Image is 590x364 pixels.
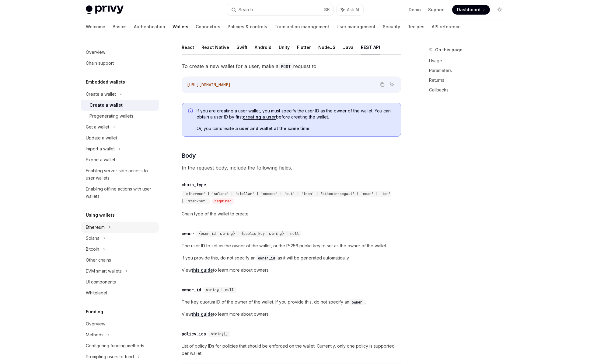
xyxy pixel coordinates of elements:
a: Usage [429,56,509,66]
span: Or, you can . [197,125,395,132]
a: Update a wallet [81,132,159,143]
a: Support [428,7,445,13]
div: Enabling server-side access to user wallets [86,167,155,182]
span: ⌘ K [323,7,330,12]
button: Copy the contents from the code block [378,81,386,88]
span: string[] [211,331,228,336]
div: Configuring funding methods [86,342,144,349]
button: REST API [361,40,380,54]
div: Overview [86,49,105,56]
img: light logo [86,5,124,14]
a: UI components [81,276,159,287]
code: POST [278,63,293,70]
span: [URL][DOMAIN_NAME] [187,82,231,88]
span: In the request body, include the following fields. [182,163,401,172]
div: required [212,198,234,204]
a: creating a user [243,114,276,120]
div: Pregenerating wallets [89,112,133,120]
div: owner [182,231,194,237]
a: Recipes [407,19,424,34]
code: owner [349,299,365,305]
button: Flutter [297,40,311,54]
div: UI components [86,278,116,286]
button: Ask AI [337,4,363,15]
button: React Native [201,40,229,54]
a: Chain support [81,58,159,69]
a: Connectors [196,19,220,34]
span: Body [182,151,196,160]
span: On this page [435,46,463,53]
a: Pregenerating wallets [81,111,159,122]
button: Swift [236,40,247,54]
button: React [182,40,194,54]
div: Enabling offline actions with user wallets [86,185,155,200]
a: Export a wallet [81,154,159,165]
code: owner_id [256,255,278,261]
span: Chain type of the wallet to create. [182,210,401,218]
button: Unity [279,40,290,54]
span: View to learn more about owners. [182,311,401,318]
a: this guide [192,311,213,317]
div: owner_id [182,287,201,293]
span: View to learn more about owners. [182,266,401,274]
div: policy_ids [182,331,206,337]
a: Overview [81,318,159,329]
div: Export a wallet [86,156,115,163]
div: Overview [86,320,105,328]
div: Whitelabel [86,289,107,297]
div: Get a wallet [86,123,109,131]
button: Search...⌘K [227,4,333,15]
span: If you provide this, do not specify an as it will be generated automatically. [182,254,401,262]
div: Other chains [86,256,111,264]
a: Overview [81,47,159,58]
span: {user_id: string} | {public_key: string} | null [199,231,299,236]
button: Android [255,40,271,54]
div: Import a wallet [86,145,115,153]
div: chain_type [182,182,206,188]
div: Chain support [86,60,114,67]
h5: Embedded wallets [86,78,125,86]
a: Enabling server-side access to user wallets [81,165,159,184]
span: string | null [206,287,234,292]
a: Enabling offline actions with user wallets [81,184,159,202]
span: The user ID to set as the owner of the wallet, or the P-256 public key to set as the owner of the... [182,242,401,249]
div: EVM smart wallets [86,267,122,275]
a: create a user and wallet at the same time [220,126,309,131]
a: API reference [432,19,461,34]
a: Returns [429,75,509,85]
div: Solana [86,235,99,242]
div: Create a wallet [86,91,116,98]
a: Dashboard [452,5,490,15]
div: Update a wallet [86,134,117,142]
span: If you are creating a user wallet, you must specify the user ID as the owner of the wallet. You c... [197,108,395,120]
a: Transaction management [274,19,329,34]
a: Whitelabel [81,287,159,298]
button: Ask AI [388,81,396,88]
div: Bitcoin [86,246,99,253]
div: Search... [239,6,256,13]
h5: Using wallets [86,211,115,219]
a: Authentication [134,19,165,34]
a: Security [383,19,400,34]
a: Configuring funding methods [81,340,159,351]
h5: Funding [86,308,103,315]
button: NodeJS [318,40,336,54]
span: List of policy IDs for policies that should be enforced on the wallet. Currently, only one policy... [182,342,401,357]
span: Dashboard [457,7,480,13]
span: 'ethereum' | 'solana' | 'stellar' | 'cosmos' | 'sui' | 'tron' | 'bitcoin-segwit' | 'near' | 'ton'... [182,191,391,204]
a: Basics [113,19,127,34]
svg: Info [188,108,194,115]
a: Wallets [173,19,188,34]
div: Create a wallet [89,101,123,109]
a: User management [337,19,375,34]
a: Welcome [86,19,105,34]
a: Parameters [429,66,509,75]
a: Demo [409,7,421,13]
a: Other chains [81,255,159,266]
span: Ask AI [347,7,359,13]
button: Java [343,40,354,54]
div: Methods [86,331,103,338]
a: Callbacks [429,85,509,95]
button: Toggle dark mode [495,5,504,15]
a: this guide [192,267,213,273]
